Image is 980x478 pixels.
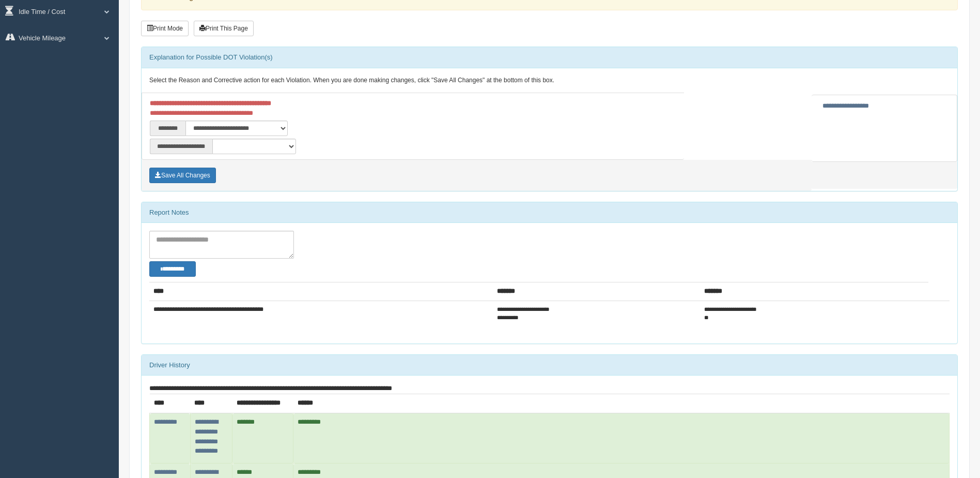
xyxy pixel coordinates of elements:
div: Explanation for Possible DOT Violation(s) [142,47,957,68]
button: Save [149,168,216,183]
button: Print This Page [194,21,254,36]
button: Change Filter Options [149,261,196,277]
div: Report Notes [142,202,957,223]
div: Driver History [142,355,957,376]
button: Print Mode [141,21,189,36]
div: Select the Reason and Corrective action for each Violation. When you are done making changes, cli... [142,68,957,93]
